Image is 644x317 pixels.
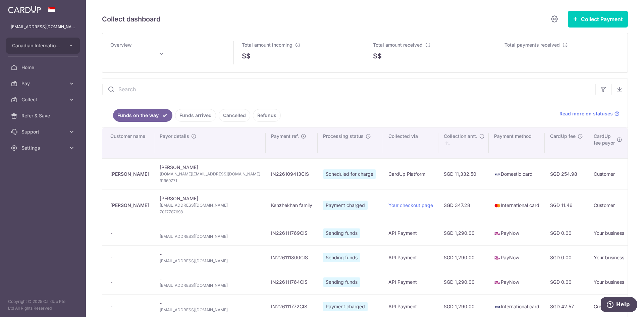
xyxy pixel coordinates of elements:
span: [EMAIL_ADDRESS][DOMAIN_NAME] [160,258,260,264]
span: S$ [373,51,382,61]
h5: Collect dashboard [102,14,160,24]
a: Funds on the way [113,109,172,122]
span: Processing status [323,133,364,140]
div: - [110,254,149,261]
th: Payment ref. [266,127,318,158]
span: CardUp fee [550,133,576,140]
span: Sending funds [323,253,360,262]
span: Collection amt. [444,133,477,140]
a: Cancelled [219,109,250,122]
span: 7017787698 [160,209,260,215]
div: - [110,303,149,310]
th: CardUp fee [545,127,588,158]
td: SGD 11.46 [545,190,588,221]
td: [PERSON_NAME] [154,190,266,221]
span: CardUp fee payor [594,133,615,146]
span: Settings [21,145,66,151]
span: Payment charged [323,201,368,210]
td: Customer [588,158,630,190]
td: SGD 0.00 [545,270,588,294]
span: Total amount received [373,42,423,48]
img: paynow-md-4fe65508ce96feda548756c5ee0e473c78d4820b8ea51387c6e4ad89e58a5e61.png [494,279,501,286]
td: API Payment [383,270,438,294]
td: SGD 1,290.00 [438,221,489,245]
td: Kenzhekhan family [266,190,318,221]
td: Your business [588,221,630,245]
button: Canadian International School Pte Ltd [6,38,80,54]
td: API Payment [383,245,438,270]
td: IN226111800CIS [266,245,318,270]
span: Payment ref. [271,133,299,140]
span: Help [15,5,29,11]
td: Your business [588,270,630,294]
td: SGD 347.28 [438,190,489,221]
span: Total amount incoming [242,42,292,48]
td: - [154,221,266,245]
span: [DOMAIN_NAME][EMAIL_ADDRESS][DOMAIN_NAME] [160,171,260,177]
td: SGD 0.00 [545,221,588,245]
span: Pay [21,80,66,87]
td: CardUp Platform [383,158,438,190]
td: PayNow [489,270,545,294]
span: [EMAIL_ADDRESS][DOMAIN_NAME] [160,202,260,209]
a: Your checkout page [388,202,433,208]
img: paynow-md-4fe65508ce96feda548756c5ee0e473c78d4820b8ea51387c6e4ad89e58a5e61.png [494,230,501,237]
td: Domestic card [489,158,545,190]
p: [EMAIL_ADDRESS][DOMAIN_NAME] [11,23,75,30]
td: SGD 1,290.00 [438,270,489,294]
span: Canadian International School Pte Ltd [12,42,62,49]
td: PayNow [489,221,545,245]
span: Read more on statuses [559,110,613,117]
span: Total payments received [504,42,560,48]
input: Search [102,78,595,100]
span: [EMAIL_ADDRESS][DOMAIN_NAME] [160,233,260,240]
div: [PERSON_NAME] [110,171,149,177]
img: paynow-md-4fe65508ce96feda548756c5ee0e473c78d4820b8ea51387c6e4ad89e58a5e61.png [494,255,501,261]
td: SGD 254.98 [545,158,588,190]
span: [EMAIL_ADDRESS][DOMAIN_NAME] [160,307,260,313]
td: SGD 11,332.50 [438,158,489,190]
th: Collected via [383,127,438,158]
td: Customer [588,190,630,221]
td: API Payment [383,221,438,245]
th: Payor details [154,127,266,158]
span: Refer & Save [21,112,66,119]
td: SGD 1,290.00 [438,245,489,270]
span: Overview [110,42,132,48]
img: mastercard-sm-87a3fd1e0bddd137fecb07648320f44c262e2538e7db6024463105ddbc961eb2.png [494,202,501,209]
td: PayNow [489,245,545,270]
img: CardUp [8,5,41,13]
td: International card [489,190,545,221]
th: Payment method [489,127,545,158]
span: Sending funds [323,228,360,238]
a: Refunds [253,109,281,122]
td: IN226111764CIS [266,270,318,294]
span: Payment charged [323,302,368,311]
td: - [154,270,266,294]
td: SGD 0.00 [545,245,588,270]
td: IN226109413CIS [266,158,318,190]
div: - [110,279,149,285]
div: - [110,230,149,236]
td: IN226111769CIS [266,221,318,245]
img: visa-sm-192604c4577d2d35970c8ed26b86981c2741ebd56154ab54ad91a526f0f24972.png [494,304,501,310]
span: [EMAIL_ADDRESS][DOMAIN_NAME] [160,282,260,289]
td: - [154,245,266,270]
span: 91969771 [160,177,260,184]
td: Your business [588,245,630,270]
iframe: Opens a widget where you can find more information [601,297,637,314]
span: Support [21,128,66,135]
div: [PERSON_NAME] [110,202,149,209]
span: S$ [242,51,251,61]
span: Collect [21,96,66,103]
span: Sending funds [323,277,360,287]
th: Collection amt. : activate to sort column ascending [438,127,489,158]
button: Collect Payment [568,11,628,28]
a: Read more on statuses [559,110,620,117]
span: Payor details [160,133,189,140]
img: visa-sm-192604c4577d2d35970c8ed26b86981c2741ebd56154ab54ad91a526f0f24972.png [494,171,501,178]
th: CardUpfee payor [588,127,630,158]
td: [PERSON_NAME] [154,158,266,190]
